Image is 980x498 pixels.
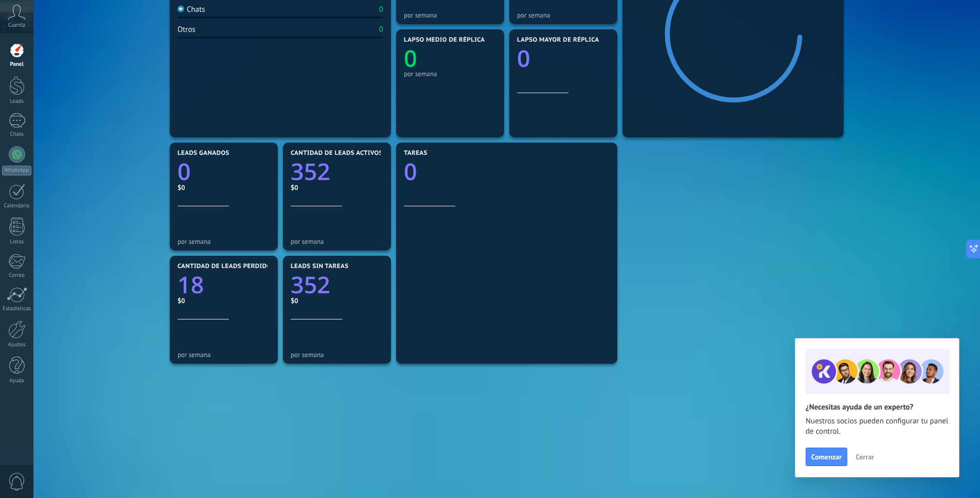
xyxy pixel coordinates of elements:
[291,156,330,187] text: 352
[177,156,191,187] text: 0
[177,263,275,270] span: Cantidad de leads perdidos
[291,351,383,359] div: por semana
[291,296,383,305] div: $0
[291,263,348,270] span: Leads sin tareas
[851,449,879,465] button: Cerrar
[379,25,383,34] div: 0
[291,156,383,187] a: 352
[177,25,195,34] div: Otros
[291,269,330,300] text: 352
[806,416,949,437] span: Nuestros socios pueden configurar tu panel de control.
[2,98,32,105] div: Leads
[291,183,383,192] div: $0
[517,43,530,74] text: 0
[856,453,874,460] span: Cerrar
[8,22,25,29] span: Cuenta
[404,43,417,74] text: 0
[291,238,383,245] div: por semana
[2,203,32,209] div: Calendario
[177,183,270,192] div: $0
[2,342,32,348] div: Ajustes
[811,453,842,460] span: Comenzar
[177,156,270,187] a: 0
[177,269,204,300] text: 18
[517,11,610,19] div: por semana
[2,131,32,138] div: Chats
[177,351,270,359] div: por semana
[177,6,184,12] img: Chats
[2,61,32,68] div: Panel
[517,37,599,44] span: Lapso mayor de réplica
[404,70,496,78] div: por semana
[404,37,485,44] span: Lapso medio de réplica
[404,156,610,187] a: 0
[2,378,32,384] div: Ayuda
[177,238,270,245] div: por semana
[291,269,383,300] a: 352
[177,269,270,300] a: 18
[2,272,32,279] div: Correo
[177,296,270,305] div: $0
[806,402,949,412] h2: ¿Necesitas ayuda de un experto?
[177,150,229,157] span: Leads ganados
[404,156,417,187] text: 0
[2,239,32,245] div: Listas
[2,166,31,175] div: WhatsApp
[404,11,496,19] div: por semana
[404,150,427,157] span: Tareas
[177,5,205,14] div: Chats
[291,150,383,157] span: Cantidad de leads activos
[2,306,32,312] div: Estadísticas
[806,448,847,466] button: Comenzar
[379,5,383,14] div: 0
